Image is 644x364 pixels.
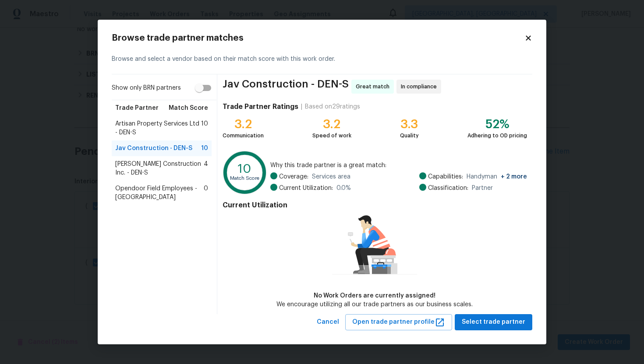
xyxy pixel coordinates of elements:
[356,82,393,91] span: Great match
[112,34,524,42] h2: Browse trade partner matches
[400,131,419,140] div: Quality
[467,172,527,181] span: Handyman
[238,163,251,175] text: 10
[312,120,351,129] div: 3.2
[201,144,208,153] span: 10
[204,184,208,202] span: 0
[276,300,473,309] div: We encourage utilizing all our trade partners as our business scales.
[298,102,305,111] div: |
[115,144,192,153] span: Jav Construction - DEN-S
[467,120,527,129] div: 52%
[345,314,452,330] button: Open trade partner profile
[472,184,493,192] span: Partner
[115,104,159,112] span: Trade Partner
[400,120,419,129] div: 3.3
[313,314,343,330] button: Cancel
[115,160,204,177] span: [PERSON_NAME] Construction Inc. - DEN-S
[312,131,351,140] div: Speed of work
[455,314,532,330] button: Select trade partner
[312,172,350,181] span: Services area
[223,201,527,210] h4: Current Utilization
[336,184,351,192] span: 0.0 %
[201,119,208,137] span: 10
[115,184,204,202] span: Opendoor Field Employees - [GEOGRAPHIC_DATA]
[230,176,259,181] text: Match Score
[305,102,360,111] div: Based on 29 ratings
[276,291,473,300] div: No Work Orders are currently assigned!
[317,317,339,328] span: Cancel
[279,184,333,192] span: Current Utilization:
[112,84,181,93] span: Show only BRN partners
[169,104,208,112] span: Match Score
[112,44,532,74] div: Browse and select a vendor based on their match score with this work order.
[428,172,463,181] span: Capabilities:
[223,120,264,129] div: 3.2
[279,172,308,181] span: Coverage:
[401,82,440,91] span: In compliance
[352,317,445,328] span: Open trade partner profile
[223,131,264,140] div: Communication
[270,161,527,170] span: Why this trade partner is a great match:
[115,119,201,137] span: Artisan Property Services Ltd - DEN-S
[204,160,208,177] span: 4
[428,184,468,192] span: Classification:
[501,174,527,180] span: + 2 more
[223,80,349,94] span: Jav Construction - DEN-S
[462,317,525,328] span: Select trade partner
[467,131,527,140] div: Adhering to OD pricing
[223,102,298,111] h4: Trade Partner Ratings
